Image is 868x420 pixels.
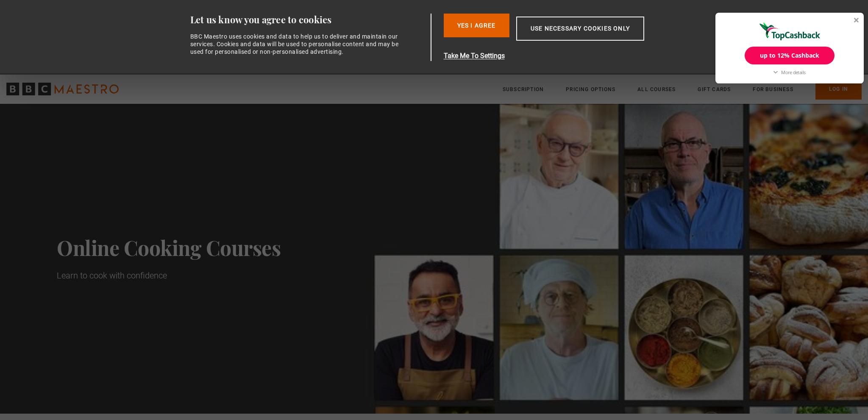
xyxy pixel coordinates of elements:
[444,14,509,37] button: Yes I Agree
[57,236,314,259] h1: Online Cooking Courses
[503,85,544,94] a: Subscription
[190,33,404,56] div: BBC Maestro uses cookies and data to help us to deliver and maintain our services. Cookies and da...
[753,85,793,94] a: For business
[503,78,862,100] nav: Primary
[566,85,615,94] a: Pricing Options
[444,51,684,61] button: Take Me To Settings
[516,17,644,41] button: Use necessary cookies only
[815,78,862,100] a: Log In
[698,85,731,94] a: Gift Cards
[637,85,676,94] a: All Courses
[6,83,119,95] svg: BBC Maestro
[57,270,167,281] p: Learn to cook with confidence
[190,14,428,26] div: Let us know you agree to cookies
